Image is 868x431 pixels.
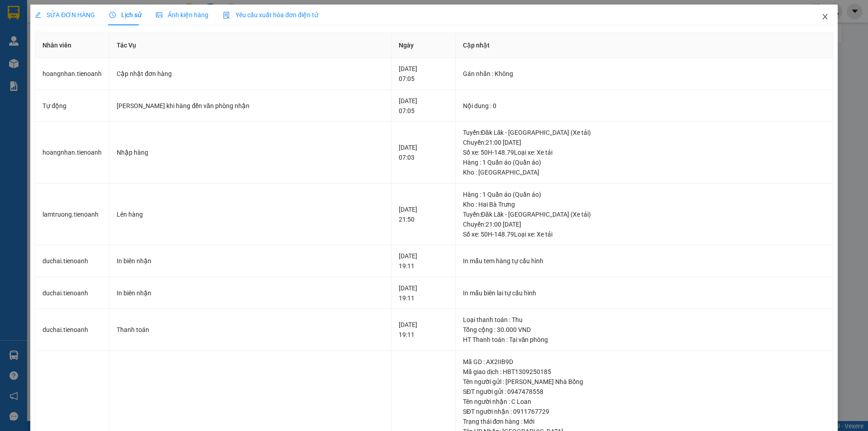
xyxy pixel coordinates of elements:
div: [DATE] 19:11 [399,283,448,303]
td: lamtruong.tienoanh [35,184,109,246]
div: Tên người nhận : C Loan [463,397,826,407]
td: hoangnhan.tienoanh [35,122,109,184]
td: hoangnhan.tienoanh [35,58,109,90]
span: Ảnh kiện hàng [156,11,208,19]
div: Gán nhãn : Không [463,69,826,79]
td: Tự động [35,90,109,122]
div: [DATE] 07:03 [399,142,448,162]
div: Kho : Hai Bà Trưng [463,199,826,209]
div: Nội dung : 0 [463,101,826,111]
div: Tuyến : Đăk Lăk - [GEOGRAPHIC_DATA] (Xe tải) Chuyến: 21:00 [DATE] Số xe: 50H-148.79 Loại xe: Xe tải [463,128,826,157]
div: Cập nhật đơn hàng [117,69,384,79]
span: Lịch sử [109,11,142,19]
div: Tên người gửi : [PERSON_NAME] Nhà Bống [463,377,826,387]
span: SỬA ĐƠN HÀNG [35,11,95,19]
div: Mã GD : AX2IIB9D [463,357,826,367]
div: Loại thanh toán : Thu [463,315,826,325]
th: Cập nhật [456,33,833,58]
div: Kho : [GEOGRAPHIC_DATA] [463,167,826,177]
div: Tổng cộng : 30.000 VND [463,325,826,335]
div: [DATE] 07:05 [399,64,448,84]
div: HT Thanh toán : Tại văn phòng [463,335,826,345]
div: [DATE] 19:11 [399,320,448,340]
div: In biên nhận [117,256,384,266]
div: In biên nhận [117,288,384,298]
td: duchai.tienoanh [35,309,109,351]
div: Tuyến : Đăk Lăk - [GEOGRAPHIC_DATA] (Xe tải) Chuyến: 21:00 [DATE] Số xe: 50H-148.79 Loại xe: Xe tải [463,209,826,239]
span: close [821,13,829,20]
div: Thanh toán [117,325,384,335]
div: [PERSON_NAME] khi hàng đến văn phòng nhận [117,101,384,111]
span: clock-circle [109,12,116,18]
img: icon [223,12,230,19]
div: [DATE] 21:50 [399,204,448,224]
th: Nhân viên [35,33,109,58]
span: Yêu cầu xuất hóa đơn điện tử [223,11,318,19]
div: In mẫu biên lai tự cấu hình [463,288,826,298]
span: edit [35,12,41,18]
div: Mã giao dịch : HBT1309250185 [463,367,826,377]
td: duchai.tienoanh [35,245,109,277]
th: Tác Vụ [109,33,392,58]
div: Nhập hàng [117,147,384,157]
div: SĐT người nhận : 0911767729 [463,407,826,417]
div: Lên hàng [117,209,384,219]
td: duchai.tienoanh [35,277,109,309]
span: picture [156,12,162,18]
div: SĐT người gửi : 0947478558 [463,387,826,397]
th: Ngày [392,33,455,58]
div: In mẫu tem hàng tự cấu hình [463,256,826,266]
div: Trạng thái đơn hàng : Mới [463,417,826,426]
button: Close [812,5,838,30]
div: Hàng : 1 Quần áo (Quần áo) [463,189,826,199]
div: [DATE] 19:11 [399,251,448,271]
div: Hàng : 1 Quần áo (Quần áo) [463,157,826,167]
div: [DATE] 07:05 [399,96,448,116]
